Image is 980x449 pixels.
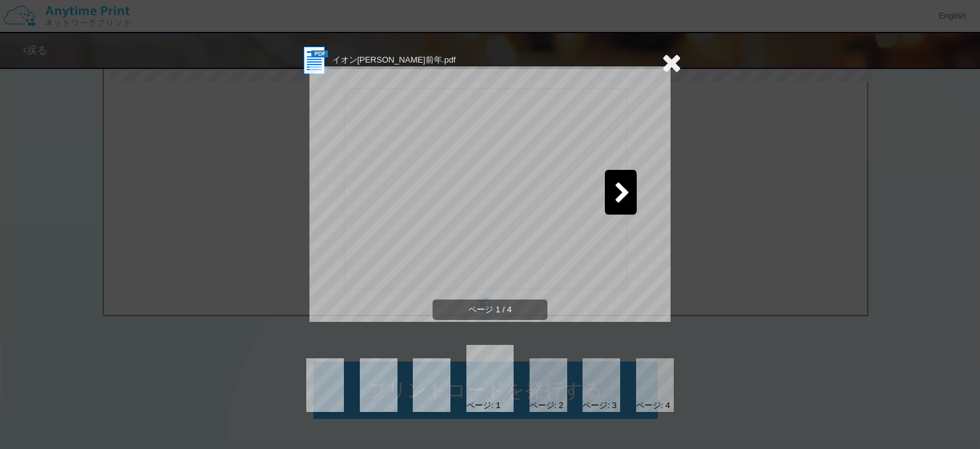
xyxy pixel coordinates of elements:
[583,400,616,412] div: ページ: 3
[636,400,670,412] div: ページ: 4
[466,400,500,412] div: ページ: 1
[530,400,563,412] div: ページ: 2
[433,300,547,321] span: ページ 1 / 4
[332,55,456,65] span: イオン[PERSON_NAME]前年.pdf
